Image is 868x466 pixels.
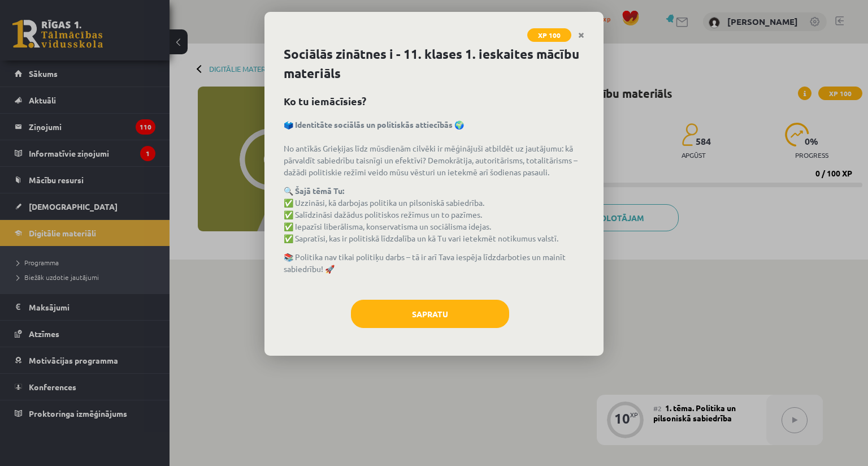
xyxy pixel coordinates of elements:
[351,300,509,328] button: Sapratu
[571,24,591,46] a: Close
[527,28,571,42] span: XP 100
[284,251,584,275] p: 📚 Politika nav tikai politiķu darbs – tā ir arī Tava iespēja līdzdarboties un mainīt sabiedrību! 🚀
[284,185,584,244] p: ✅ Uzzināsi, kā darbojas politika un pilsoniskā sabiedrība. ✅ Salīdzināsi dažādus politiskos režīm...
[284,119,464,130] strong: 🗳️ Identitāte sociālās un politiskās attiecībās 🌍
[284,119,584,178] p: No antīkās Grieķijas līdz mūsdienām cilvēki ir mēģinājuši atbildēt uz jautājumu: kā pārvaldīt sab...
[284,45,584,83] h1: Sociālās zinātnes i - 11. klases 1. ieskaites mācību materiāls
[284,93,584,109] h2: Ko tu iemācīsies?
[284,185,344,196] strong: 🔍 Šajā tēmā Tu:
